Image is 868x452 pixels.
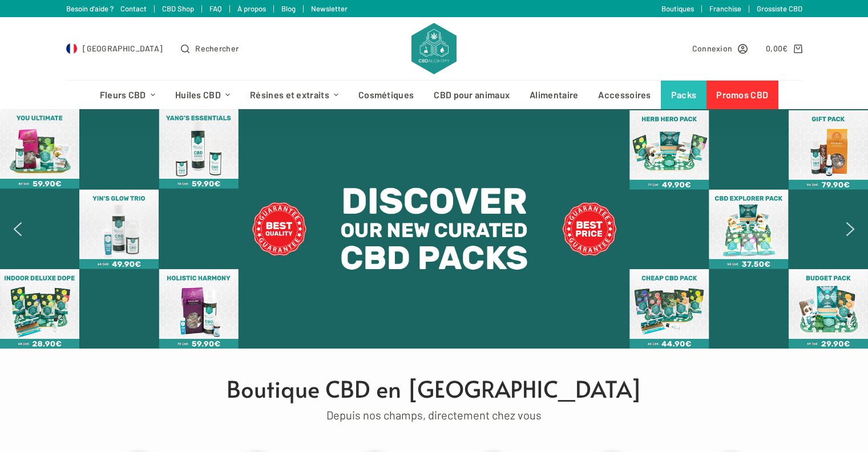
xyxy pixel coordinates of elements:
[181,42,239,55] button: Ouvrir le formulaire de recherche
[661,4,694,13] a: Boutiques
[83,42,163,55] span: [GEOGRAPHIC_DATA]
[90,81,778,109] nav: Menu d’en-tête
[782,43,788,53] span: €
[757,4,802,13] a: Grossiste CBD
[240,81,349,109] a: Résines et extraits
[162,4,194,13] a: CBD Shop
[692,42,733,55] span: Connexion
[706,81,778,109] a: Promos CBD
[349,81,424,109] a: Cosmétiques
[424,81,520,109] a: CBD pour animaux
[661,81,706,109] a: Packs
[709,4,741,13] a: Franchise
[766,42,802,55] a: Panier d’achat
[9,220,27,238] img: previous arrow
[66,4,147,13] a: Besoin d'aide ? Contact
[237,4,266,13] a: À propos
[520,81,588,109] a: Alimentaire
[72,371,797,406] h1: Boutique CBD en [GEOGRAPHIC_DATA]
[195,42,239,55] span: Rechercher
[411,23,456,74] img: CBD Alchemy
[72,406,797,425] div: Depuis nos champs, directement chez vous
[90,81,165,109] a: Fleurs CBD
[66,42,163,55] a: Select Country
[66,43,78,54] img: FR Flag
[165,81,240,109] a: Huiles CBD
[311,4,348,13] a: Newsletter
[692,42,748,55] a: Connexion
[209,4,222,13] a: FAQ
[281,4,296,13] a: Blog
[588,81,661,109] a: Accessoires
[766,43,788,53] bdi: 0,00
[841,220,859,238] img: next arrow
